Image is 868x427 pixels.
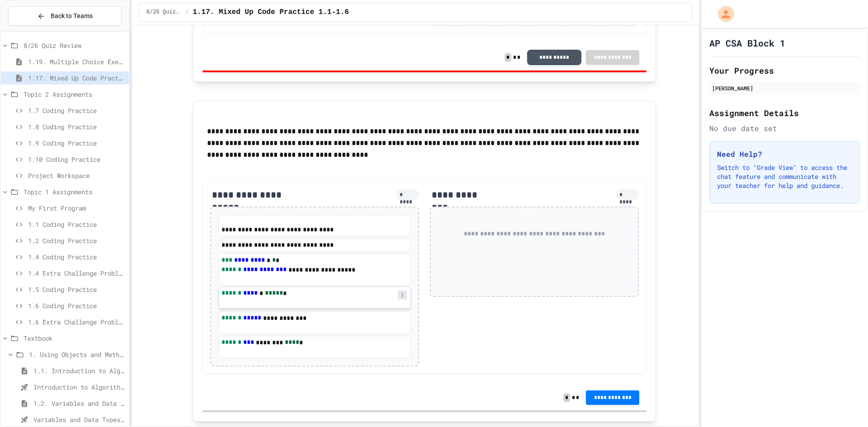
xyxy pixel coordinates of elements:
[709,64,860,77] h2: Your Progress
[28,171,125,180] span: Project Workspace
[24,333,125,343] span: Textbook
[28,57,125,66] span: 1.19. Multiple Choice Exercises for Unit 1a (1.1-1.6)
[709,123,860,134] div: No due date set
[28,203,125,213] span: My First Program
[28,268,125,278] span: 1.4 Extra Challenge Problem
[28,122,125,131] span: 1.8 Coding Practice
[186,9,189,16] span: /
[28,220,125,229] span: 1.1 Coding Practice
[709,107,860,119] h2: Assignment Details
[717,149,852,160] h3: Need Help?
[8,6,122,26] button: Back to Teams
[33,399,125,408] span: 1.2. Variables and Data Types
[24,187,125,197] span: Topic 1 Assignments
[24,41,125,50] span: 8/26 Quiz Review
[28,236,125,245] span: 1.2 Coding Practice
[33,366,125,375] span: 1.1. Introduction to Algorithms, Programming, and Compilers
[33,415,125,424] span: Variables and Data Types - Quiz
[712,84,857,92] div: [PERSON_NAME]
[28,155,125,164] span: 1.10 Coding Practice
[28,73,125,83] span: 1.17. Mixed Up Code Practice 1.1-1.6
[24,89,125,99] span: Topic 2 Assignments
[717,163,852,190] p: Switch to "Grade View" to access the chat feature and communicate with your teacher for help and ...
[146,9,182,16] span: 8/26 Quiz Review
[28,252,125,262] span: 1.4 Coding Practice
[193,7,349,18] span: 1.17. Mixed Up Code Practice 1.1-1.6
[33,382,125,392] span: Introduction to Algorithms, Programming, and Compilers
[708,4,736,24] div: My Account
[28,317,125,327] span: 1.6 Extra Challenge Problem
[28,106,125,115] span: 1.7 Coding Practice
[28,301,125,310] span: 1.6 Coding Practice
[29,350,125,359] span: 1. Using Objects and Methods
[51,11,93,21] span: Back to Teams
[28,138,125,148] span: 1.9 Coding Practice
[28,285,125,294] span: 1.5 Coding Practice
[709,37,785,49] h1: AP CSA Block 1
